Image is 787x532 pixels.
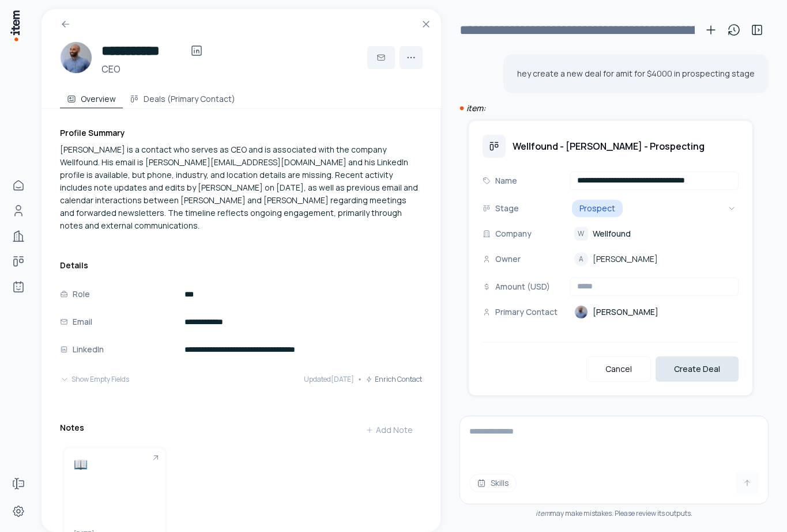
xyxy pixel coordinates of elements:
div: W [574,227,588,241]
a: [PERSON_NAME] [574,305,658,319]
h3: Notes [60,422,84,434]
p: Email [73,316,92,328]
a: Agents [7,275,30,298]
p: Stage [495,202,519,215]
button: A[PERSON_NAME] [570,250,739,268]
span: [PERSON_NAME] [593,253,658,265]
p: Primary Contact [495,306,558,318]
i: item [536,508,550,518]
a: WWellfound [574,227,631,241]
h3: Details [60,260,422,271]
p: hey create a new deal for amit for $4000 in prospecting stage [517,68,755,79]
a: Companies [7,225,30,248]
h3: Profile Summary [60,127,422,139]
button: Cancel [586,356,651,382]
button: Show Empty Fields [60,368,129,391]
img: Item Brain Logo [9,9,21,42]
div: A [574,252,588,266]
h3: CEO [101,62,208,76]
button: Add Note [356,419,422,442]
span: [PERSON_NAME] [593,306,658,318]
img: book [74,458,88,472]
div: Add Note [366,424,413,436]
img: Amit Matani [574,305,588,319]
button: Create Deal [656,356,739,382]
p: Role [73,288,90,301]
p: Amount (USD) [495,280,550,293]
button: More actions [400,46,423,69]
a: deals [7,250,30,273]
a: Contacts [7,199,30,222]
button: Enrich Contact [366,368,422,391]
span: Skills [491,477,509,489]
button: Toggle sidebar [745,18,769,41]
a: Home [7,174,30,197]
div: [PERSON_NAME] is a contact who serves as CEO and is associated with the company Wellfound. His em... [60,143,422,232]
a: Settings [7,500,30,523]
button: View history [722,18,745,41]
button: New conversation [699,18,722,41]
p: Company [495,227,532,240]
p: Owner [495,253,521,265]
img: Amit Matani [60,41,92,74]
a: Forms [7,472,30,495]
h3: Wellfound - [PERSON_NAME] - Prospecting [513,139,705,153]
p: Name [495,174,517,187]
button: Skills [469,474,517,492]
div: may make mistakes. Please review its outputs. [460,509,769,518]
span: Wellfound [593,228,631,240]
i: item: [466,102,485,113]
p: LinkedIn [73,343,104,356]
button: Deals (Primary Contact) [123,85,242,108]
span: Updated [DATE] [304,375,354,384]
button: Overview [60,85,123,108]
